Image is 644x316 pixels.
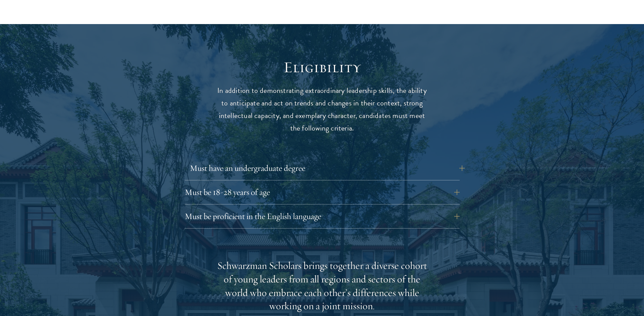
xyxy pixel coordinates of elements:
p: In addition to demonstrating extraordinary leadership skills, the ability to anticipate and act o... [217,84,427,135]
h2: Eligibility [217,58,427,77]
button: Must be 18-28 years of age [185,184,460,200]
button: Must be proficient in the English language [185,208,460,224]
button: Must have an undergraduate degree [190,160,465,176]
div: Schwarzman Scholars brings together a diverse cohort of young leaders from all regions and sector... [217,259,427,313]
